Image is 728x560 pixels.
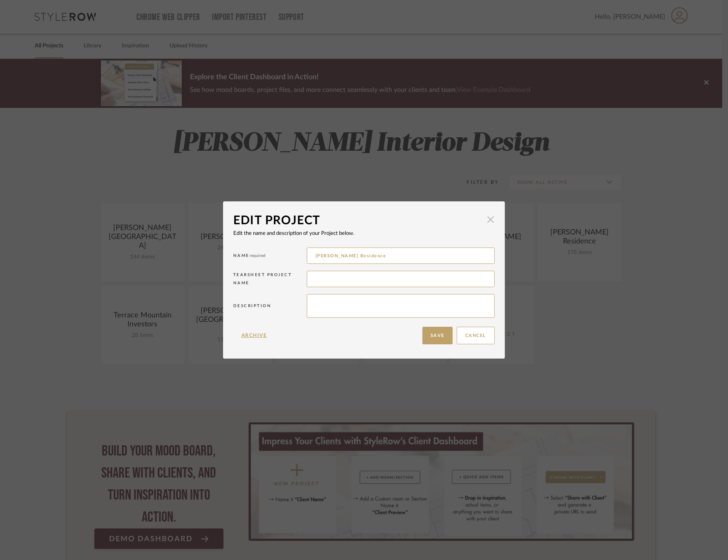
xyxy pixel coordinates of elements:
button: Close [482,212,499,228]
div: Edit Project [233,212,482,230]
button: Cancel [457,327,495,344]
span: Edit the name and description of your Project below. [233,231,354,236]
div: Description [233,302,307,313]
div: Name [233,252,307,263]
div: Tearsheet Project Name [233,271,307,290]
button: Archive [233,327,275,344]
button: Save [422,327,453,344]
span: required [250,254,266,258]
